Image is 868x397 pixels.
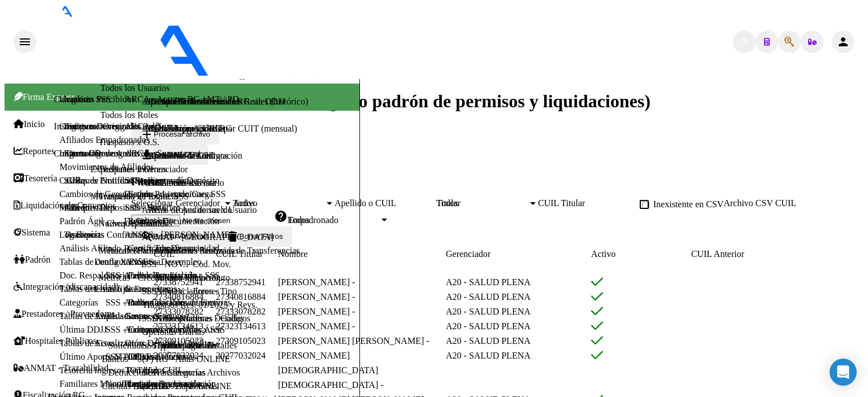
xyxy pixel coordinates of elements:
[142,124,225,134] a: ARCA - Incapacidades
[446,307,531,316] span: A20 - SALUD PLENA
[830,359,857,386] div: Open Intercom Messenger
[59,189,149,199] a: Cambios de Gerenciador
[446,336,531,346] span: A20 - SALUD PLENA
[142,97,219,107] a: ARCA - Condiciones
[142,327,205,337] a: Opciones Diarias
[691,249,744,259] span: CUIL Anterior
[446,321,531,331] span: A20 - SALUD PLENA
[14,92,75,102] span: Firma Express
[94,284,170,294] a: Listado de Empresas
[101,83,170,93] a: Todos los Usuarios
[446,277,531,287] span: A20 - SALUD PLENA
[18,35,32,49] mat-icon: menu
[14,200,116,211] a: Liquidación de Convenios
[278,247,446,261] datatable-header-cell: Nombre
[36,17,304,77] img: Logo SAAS
[14,309,115,319] a: Prestadores / Proveedores
[14,336,97,346] a: Hospitales Públicos
[142,300,258,310] a: Traspasos Res. 01/2025 y Revs.
[14,146,55,156] a: Reportes
[14,228,50,238] a: Sistema
[131,91,650,111] span: PADRON -> Padrón Agil (o padrón de permisos y liquidaciones)
[59,243,121,253] a: Análisis Afiliado
[59,216,103,226] a: Padrón Ágil
[436,198,458,208] span: Todos
[446,249,491,259] span: Gerenciador
[591,247,691,261] datatable-header-cell: Activo
[14,363,108,373] a: ANMAT - Trazabilidad
[124,216,219,226] a: Facturas - Documentación
[94,365,166,375] a: Ingresos Percibidos
[108,341,177,351] a: Solicitudes - Todas
[94,257,160,267] a: Deuda X Empresa
[101,110,158,120] a: Todos los Roles
[446,292,531,302] span: A20 - SALUD PLENA
[59,94,92,104] a: Usuarios
[59,162,154,172] a: Movimientos de Afiliados
[59,121,119,131] a: Configuraciones
[142,354,231,364] a: (+) RG - Altas ONLINE
[158,381,218,391] a: DDJJ / Nóminas
[14,282,119,292] a: Integración (discapacidad)
[142,151,242,161] a: ARCA - Mod. Contratación
[142,381,232,391] a: (+) RG - Bajas ONLINE
[59,271,129,280] a: Doc. Respaldatoria
[108,368,156,378] a: Detracciones
[591,249,616,259] span: Activo
[14,255,50,265] a: Padrón
[14,173,57,184] a: Tesorería
[94,311,158,321] a: Análisis Empresa
[446,351,531,360] span: A20 - SALUD PLENA
[836,35,850,49] mat-icon: person
[653,199,723,210] span: Inexistente en CSV
[131,176,863,188] h3: Filtros
[14,119,45,129] a: Inicio
[304,69,356,78] span: - AZULEJOS
[723,198,796,208] span: Archivo CSV CUIL
[642,202,649,209] input: Inexistente en CSV
[59,135,150,145] a: Afiliados Empadronados
[124,243,203,253] a: Pagos x Transferencia
[691,247,836,261] datatable-header-cell: CUIL Anterior
[94,338,115,348] a: Actas
[124,189,213,199] a: Facturas - Listado/Carga
[446,247,591,261] datatable-header-cell: Gerenciador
